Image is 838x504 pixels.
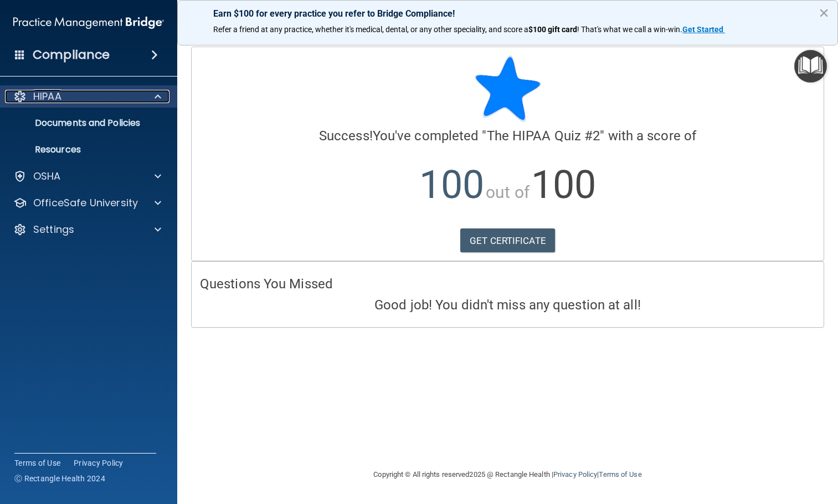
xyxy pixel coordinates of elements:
button: Close [819,4,829,22]
span: ! That's what we call a win-win. [577,25,682,34]
h4: Good job! You didn't miss any question at all! [200,298,815,312]
p: OSHA [33,170,61,183]
a: Privacy Policy [553,470,597,478]
p: HIPAA [33,90,61,103]
img: blue-star-rounded.9d042014.png [475,55,541,122]
span: out of [486,182,529,202]
h4: Compliance [33,47,110,63]
p: OfficeSafe University [33,196,138,210]
a: Privacy Policy [74,457,124,469]
span: Success! [319,128,373,144]
h4: Questions You Missed [200,277,815,291]
p: Earn $100 for every practice you refer to Bridge Compliance! [213,8,802,19]
a: Settings [13,223,161,236]
h4: You've completed " " with a score of [200,129,815,143]
p: Documents and Policies [7,118,158,129]
span: The HIPAA Quiz #2 [487,128,600,144]
strong: Get Started [682,25,723,34]
img: PMB logo [13,12,164,34]
strong: $100 gift card [528,25,577,34]
a: HIPAA [13,90,161,103]
span: Refer a friend at any practice, whether it's medical, dental, or any other speciality, and score a [213,25,528,34]
p: Settings [33,223,74,236]
button: Open Resource Center [794,50,827,83]
a: Terms of Use [14,457,60,469]
span: Ⓒ Rectangle Health 2024 [14,473,105,484]
span: 100 [531,162,596,207]
span: 100 [419,162,484,207]
div: Copyright © All rights reserved 2025 @ Rectangle Health | | [306,457,710,492]
a: Terms of Use [599,470,641,478]
a: GET CERTIFICATE [460,228,555,253]
a: OfficeSafe University [13,196,161,210]
a: OSHA [13,170,161,183]
a: Get Started [682,25,725,34]
p: Resources [7,144,158,155]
